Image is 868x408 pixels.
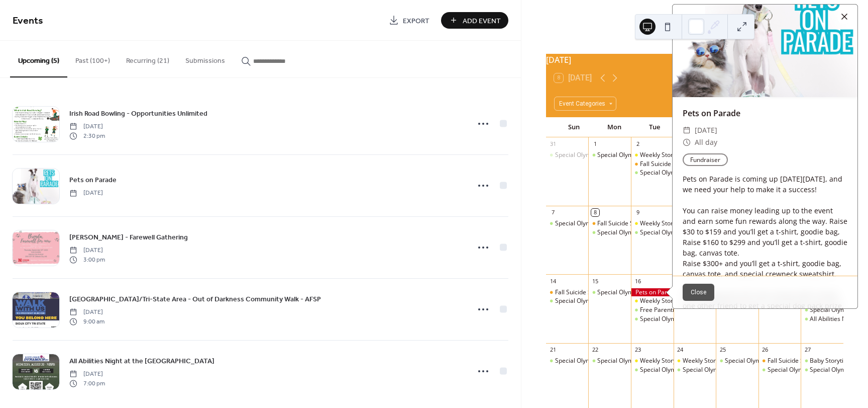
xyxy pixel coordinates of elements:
[801,306,843,314] div: Special Olympics Basketball
[634,117,675,137] div: Tue
[674,357,716,365] div: Weekly Storytimes! Sioux City Public Library
[69,293,321,305] a: [GEOGRAPHIC_DATA]/Tri-State Area - Out of Darkness Community Walk - AFSP
[673,107,857,119] div: Pets on Parade
[69,231,188,243] a: [PERSON_NAME] - Farewell Gathering
[403,16,429,26] span: Export
[719,346,726,354] div: 25
[631,297,674,305] div: Weekly Storytimes! Sioux City Library
[683,136,691,148] div: ​
[67,41,118,76] button: Past (100+)
[69,174,117,186] a: Pets on Parade
[549,140,557,148] div: 31
[640,151,755,159] div: Weekly Storytimes! [GEOGRAPHIC_DATA]
[631,288,674,297] div: Pets on Parade
[69,294,321,305] span: [GEOGRAPHIC_DATA]/Tri-State Area - Out of Darkness Community Walk - AFSP
[441,12,508,29] a: Add Event
[631,228,674,237] div: Special Olympics Basketball
[591,346,599,354] div: 22
[634,346,641,354] div: 23
[69,109,207,119] span: Irish Road Bowling - Opportunities Unlimited
[69,308,104,317] span: [DATE]
[588,288,631,297] div: Special Olympics Basketball
[69,356,214,367] span: All Abilities Night at the [GEOGRAPHIC_DATA]
[546,151,589,159] div: Special Olympics Basketball
[69,108,207,119] a: Irish Road Bowling - Opportunities Unlimited
[640,315,718,323] div: Special Olympics Basketball
[463,16,501,26] span: Add Event
[631,151,674,159] div: Weekly Storytimes! Sioux City Library
[588,357,631,365] div: Special Olympics Basketball
[555,288,725,297] div: Fall Suicide Support Group - [DEMOGRAPHIC_DATA] Charties
[69,122,105,131] span: [DATE]
[631,366,674,374] div: Special Olympics Basketball
[597,228,675,237] div: Special Olympics Basketball
[588,228,631,237] div: Special Olympics Basketball
[631,357,674,365] div: Weekly Storytimes! Sioux City Library
[634,277,641,285] div: 16
[804,346,811,354] div: 27
[588,151,631,159] div: Special Olympics Basketball
[177,41,233,76] button: Submissions
[640,169,718,177] div: Special Olympics Basketball
[69,246,105,255] span: [DATE]
[118,41,177,76] button: Recurring (21)
[549,346,557,354] div: 21
[640,306,801,314] div: Free Parenting Classes! Parenting the Love and Logic Way
[69,255,105,264] span: 3:00 pm
[634,140,641,148] div: 2
[69,189,103,198] span: [DATE]
[13,11,43,31] span: Events
[594,117,634,137] div: Mon
[801,315,843,323] div: All Abilities Night at the Ballpark
[555,151,633,159] div: Special Olympics Basketball
[640,297,755,305] div: Weekly Storytimes! [GEOGRAPHIC_DATA]
[546,357,589,365] div: Special Olympics Basketball
[546,297,589,305] div: Special Olympics Basketball
[546,288,589,297] div: Fall Suicide Support Group - Catholic Charties
[597,219,768,228] div: Fall Suicide Support Group - [DEMOGRAPHIC_DATA] Charties
[768,366,845,374] div: Special Olympics Basketball
[381,12,437,29] a: Export
[716,357,758,365] div: Special Olympics Basketball
[640,366,718,374] div: Special Olympics Basketball
[674,366,716,374] div: Special Olympics Basketball
[683,357,798,365] div: Weekly Storytimes! [GEOGRAPHIC_DATA]
[631,315,674,323] div: Special Olympics Basketball
[631,169,674,177] div: Special Olympics Basketball
[69,232,188,243] span: [PERSON_NAME] - Farewell Gathering
[69,317,104,326] span: 9:00 am
[549,277,557,285] div: 14
[631,160,674,169] div: Fall Suicide Support Group - Catholic Charties
[801,366,843,374] div: Special Olympics Basketball
[695,124,717,136] span: [DATE]
[758,366,801,374] div: Special Olympics Basketball
[591,277,599,285] div: 15
[810,357,852,365] div: Baby Storytime
[677,346,684,354] div: 24
[683,366,761,374] div: Special Olympics Basketball
[555,357,633,365] div: Special Olympics Basketball
[597,151,675,159] div: Special Olympics Basketball
[683,124,691,136] div: ​
[758,357,801,365] div: Fall Suicide Support Group - Catholic Charties
[673,174,857,406] div: Pets on Parade is coming up [DATE][DATE], and we need your help to make it a success! You can rai...
[555,219,633,228] div: Special Olympics Basketball
[640,228,718,237] div: Special Olympics Basketball
[725,357,803,365] div: Special Olympics Basketball
[549,209,557,216] div: 7
[640,357,755,365] div: Weekly Storytimes! [GEOGRAPHIC_DATA]
[555,297,633,305] div: Special Olympics Basketball
[546,54,843,66] div: [DATE]
[591,140,599,148] div: 1
[588,219,631,228] div: Fall Suicide Support Group - Catholic Charties
[634,209,641,216] div: 9
[801,357,843,365] div: Baby Storytime
[683,284,714,301] button: Close
[69,379,105,388] span: 7:00 pm
[695,136,717,148] span: All day
[10,41,67,77] button: Upcoming (5)
[631,306,674,314] div: Free Parenting Classes! Parenting the Love and Logic Way
[762,346,769,354] div: 26
[597,288,675,297] div: Special Olympics Basketball
[631,219,674,228] div: Weekly Storytimes! Sioux City Library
